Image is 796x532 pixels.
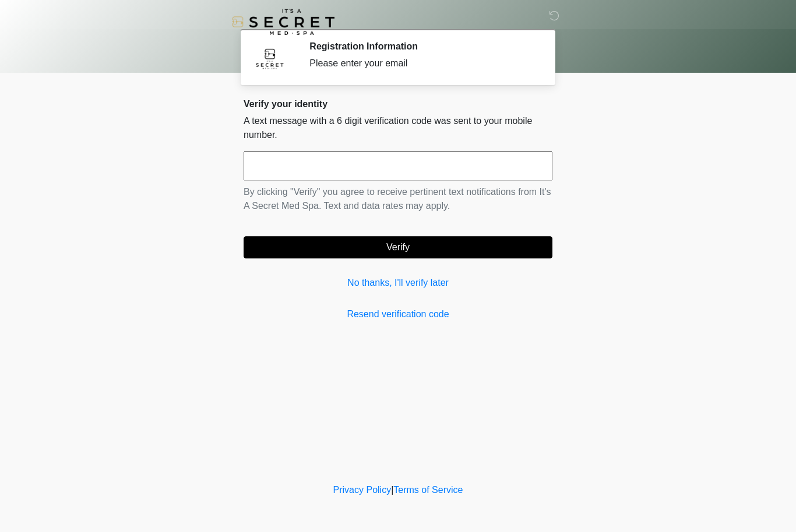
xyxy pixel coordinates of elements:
a: Privacy Policy [333,485,392,495]
div: Please enter your email [309,56,535,70]
a: | [391,485,393,495]
button: Verify [244,236,552,258]
img: Agent Avatar [252,41,287,76]
a: Resend verification code [244,307,552,321]
img: It's A Secret Med Spa Logo [232,9,334,35]
h2: Registration Information [309,41,535,52]
p: By clicking "Verify" you agree to receive pertinent text notifications from It's A Secret Med Spa... [244,185,552,213]
a: Terms of Service [393,485,463,495]
a: No thanks, I'll verify later [244,276,552,290]
p: A text message with a 6 digit verification code was sent to your mobile number. [244,114,552,142]
h2: Verify your identity [244,98,552,109]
